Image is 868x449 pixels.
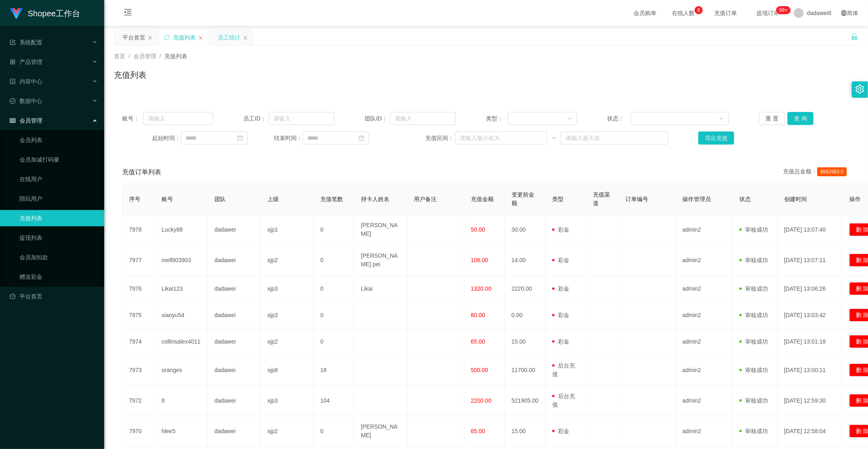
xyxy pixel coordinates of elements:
span: 8862683.5 [817,167,847,176]
span: 50.00 [471,226,485,233]
span: 后台充值 [552,393,575,408]
i: 图标: menu-fold [114,0,142,26]
span: 后台充值 [552,362,575,377]
td: 18 [314,355,354,385]
span: 状态： [608,114,631,123]
td: [DATE] 13:07:40 [778,215,843,245]
span: 彩金 [552,312,569,318]
td: mell903903 [155,245,208,276]
td: Likai123 [155,276,208,302]
i: 图标: setting [855,85,864,94]
span: 内容中心 [10,78,42,85]
p: 8 [697,6,700,14]
td: [PERSON_NAME] [354,416,407,447]
span: 用户备注 [414,196,437,202]
span: 106.00 [471,257,488,263]
td: oranges [155,355,208,385]
span: 审核成功 [739,428,768,434]
a: 在线用户 [20,171,98,187]
span: 订单编号 [625,196,648,202]
span: 创建时间 [784,196,807,202]
span: 起始时间： [153,134,181,142]
td: 7978 [122,215,155,245]
button: 重 置 [759,112,785,125]
td: dadawei [208,416,261,447]
td: dadawei [208,215,261,245]
td: dadawei [208,302,261,329]
span: 审核成功 [739,338,768,345]
span: 产品管理 [10,59,42,65]
span: 团队 [214,196,226,202]
td: 0.00 [505,302,546,329]
td: [DATE] 12:59:30 [778,385,843,416]
i: 图标: sync [164,35,170,40]
div: 充值总金额： [783,167,850,177]
input: 请输入 [390,112,456,125]
i: 图标: unlock [851,33,858,40]
a: 陪玩用户 [20,191,98,207]
td: 0 [314,329,354,355]
td: 7974 [122,329,155,355]
span: 员工ID： [243,114,269,123]
h1: 充值列表 [114,69,146,81]
i: 图标: down [567,116,572,122]
span: 上级 [267,196,279,202]
div: 充值列表 [173,30,196,45]
sup: 8 [695,6,703,14]
td: 0 [314,276,354,302]
td: dadawei [208,245,261,276]
td: admin2 [676,385,733,416]
td: Likai [354,276,407,302]
span: 类型： [486,114,507,123]
td: hlee5 [155,416,208,447]
button: 查 询 [787,112,813,125]
span: / [160,53,161,59]
span: 系统配置 [10,39,42,46]
input: 请输入最大值 [561,131,668,145]
a: 提现列表 [20,230,98,246]
a: 充值列表 [20,210,98,226]
span: 会员管理 [10,117,42,124]
td: collinsalex4011 [155,329,208,355]
span: 充值笔数 [320,196,343,202]
td: admin2 [676,302,733,329]
td: dadawei [208,385,261,416]
div: 员工统计 [218,30,241,45]
td: xjp3 [261,385,314,416]
td: 7972 [122,385,155,416]
td: [DATE] 13:01:18 [778,329,843,355]
i: 图标: close [198,35,203,40]
td: xjp3 [261,276,314,302]
input: 请输入 [143,112,213,125]
span: 结束时间： [274,134,302,142]
img: logo.9652507e.png [10,8,23,20]
span: 彩金 [552,257,569,263]
a: 会员加扣款 [20,249,98,265]
i: 图标: appstore-o [10,59,15,65]
span: 状态 [739,196,751,202]
i: 图标: table [10,118,15,123]
td: 2220.00 [505,276,546,302]
a: 赠送彩金 [20,269,98,285]
td: [DATE] 13:07:11 [778,245,843,276]
span: 审核成功 [739,257,768,263]
div: 平台首页 [122,30,145,45]
td: 8 [155,385,208,416]
td: xjp2 [261,245,314,276]
span: 账号 [162,196,173,202]
a: Shopee工作台 [10,10,80,16]
span: / [129,53,130,59]
td: 0 [314,416,354,447]
td: 0 [314,245,354,276]
td: 30.00 [505,215,546,245]
h1: Shopee工作台 [28,0,80,26]
a: 会员加减打码量 [20,151,98,168]
button: 导出充值 [698,131,734,145]
i: 图标: calendar [359,135,364,141]
td: dadawei [208,355,261,385]
i: 图标: check-circle-o [10,98,15,104]
td: 0 [314,215,354,245]
span: 数据中心 [10,98,42,104]
span: 审核成功 [739,285,768,292]
sup: 231 [776,6,791,14]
